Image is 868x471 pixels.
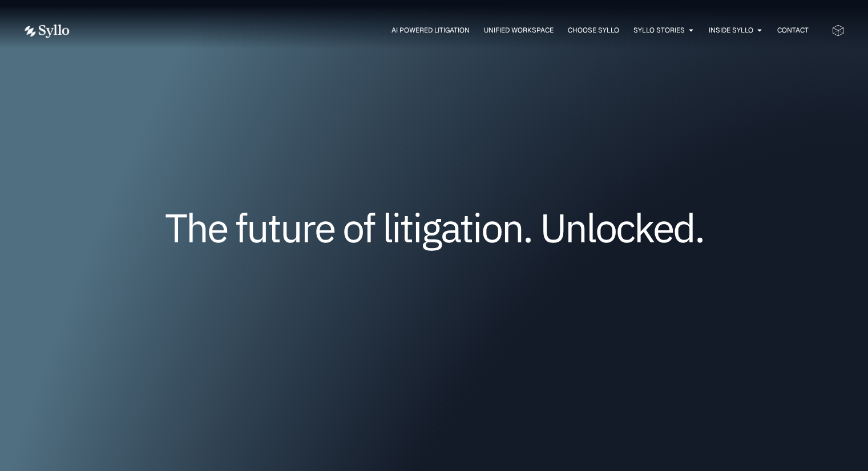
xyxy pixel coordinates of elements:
a: Inside Syllo [709,25,753,35]
h1: The future of litigation. Unlocked. [92,209,777,246]
a: AI Powered Litigation [391,25,470,35]
nav: Menu [92,25,809,36]
a: Choose Syllo [568,25,619,35]
div: Menu Toggle [92,25,809,36]
a: Unified Workspace [484,25,554,35]
a: Syllo Stories [633,25,685,35]
a: Contact [777,25,809,35]
img: white logo [23,24,70,38]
